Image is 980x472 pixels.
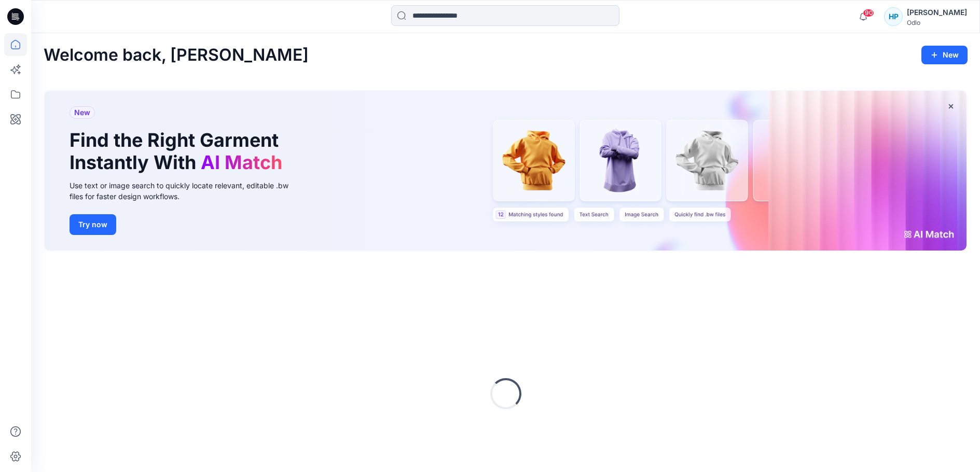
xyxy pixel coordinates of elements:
[70,180,303,202] div: Use text or image search to quickly locate relevant, editable .bw files for faster design workflows.
[921,46,968,64] button: New
[201,151,282,174] span: AI Match
[907,19,967,26] div: Odlo
[863,9,874,17] span: 90
[74,106,90,119] span: New
[70,214,116,235] button: Try now
[70,129,287,174] h1: Find the Right Garment Instantly With
[44,46,309,65] h2: Welcome back, [PERSON_NAME]
[884,7,903,26] div: HP
[907,6,967,19] div: [PERSON_NAME]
